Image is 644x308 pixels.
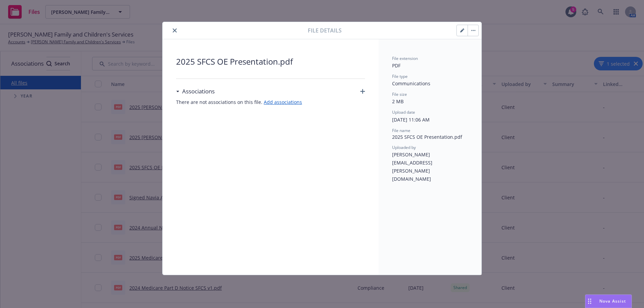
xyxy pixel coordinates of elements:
[392,80,430,87] span: Communications
[182,87,215,96] h3: Associations
[392,73,408,79] span: File type
[176,56,365,68] span: 2025 SFCS OE Presentation.pdf
[392,109,415,115] span: Upload date
[264,99,302,105] a: Add associations
[176,98,365,106] span: There are not associations on this file.
[392,62,401,69] span: PDF
[171,26,179,35] button: close
[392,128,410,133] span: File name
[392,98,404,105] span: 2 MB
[392,151,432,182] span: [PERSON_NAME][EMAIL_ADDRESS][PERSON_NAME][DOMAIN_NAME]
[392,145,416,150] span: Uploaded by
[392,133,468,140] span: 2025 SFCS OE Presentation.pdf
[585,294,632,308] button: Nova Assist
[599,298,626,304] span: Nova Assist
[176,87,215,96] div: Associations
[392,56,418,61] span: File extension
[585,295,594,308] div: Drag to move
[392,116,430,123] span: [DATE] 11:06 AM
[392,91,407,97] span: File size
[308,26,342,35] span: File details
